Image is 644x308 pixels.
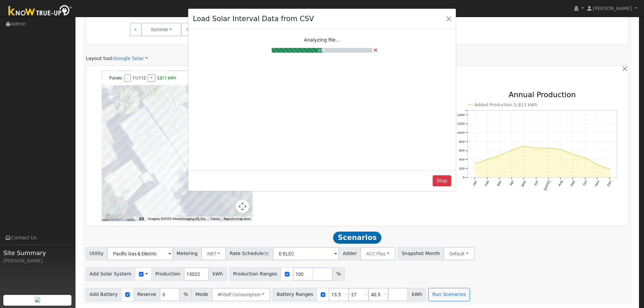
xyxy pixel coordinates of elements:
[444,14,453,23] button: Close
[373,46,378,53] span: ×
[373,45,378,54] a: Cancel
[433,175,451,187] button: Stop
[272,48,372,53] div: 50%
[193,13,314,24] h4: Load Solar Interval Data from CSV
[304,37,340,44] label: Analyzing file...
